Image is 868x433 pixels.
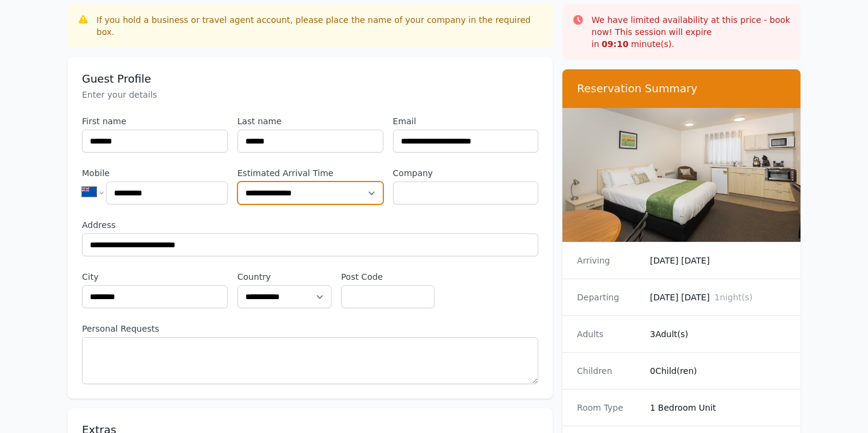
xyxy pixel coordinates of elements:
[562,108,800,242] img: 1 Bedroom Unit
[82,89,538,101] p: Enter your details
[577,365,640,377] dt: Children
[577,81,786,96] h3: Reservation Summary
[237,167,383,179] label: Estimated Arrival Time
[96,14,543,38] div: If you hold a business or travel agent account, please place the name of your company in the requ...
[591,14,791,50] p: We have limited availability at this price - book now! This session will expire in minute(s).
[577,328,640,340] dt: Adults
[650,402,786,414] dd: 1 Bedroom Unit
[650,328,786,340] dd: 3 Adult(s)
[82,271,228,283] label: City
[602,39,629,49] strong: 09 : 10
[82,323,538,335] label: Personal Requests
[393,167,539,179] label: Company
[237,115,383,127] label: Last name
[82,167,228,179] label: Mobile
[577,254,640,267] dt: Arriving
[577,402,640,414] dt: Room Type
[82,219,538,231] label: Address
[82,115,228,127] label: First name
[237,271,332,283] label: Country
[341,271,435,283] label: Post Code
[393,115,539,127] label: Email
[650,291,786,303] dd: [DATE] [DATE]
[82,72,538,86] h3: Guest Profile
[650,254,786,267] dd: [DATE] [DATE]
[714,292,752,302] span: 1 night(s)
[650,365,786,377] dd: 0 Child(ren)
[577,291,640,303] dt: Departing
